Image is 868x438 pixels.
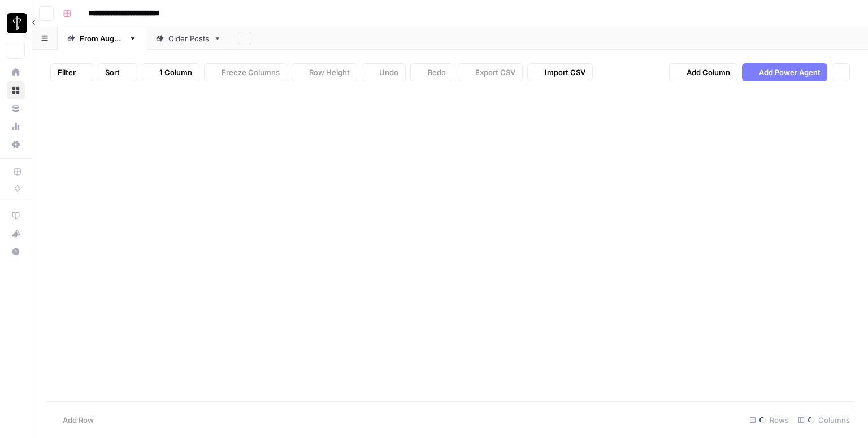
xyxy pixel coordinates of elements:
[458,63,523,81] button: Export CSV
[669,63,737,81] button: Add Column
[545,67,585,78] span: Import CSV
[7,243,25,261] button: Help + Support
[80,33,124,44] div: From [DATE]
[362,63,406,81] button: Undo
[105,67,120,78] span: Sort
[7,225,25,243] button: What's new?
[222,67,280,78] span: Freeze Columns
[159,67,192,78] span: 1 Column
[204,63,287,81] button: Freeze Columns
[309,67,350,78] span: Row Height
[7,13,27,33] img: LP Production Workloads Logo
[58,27,146,50] a: From [DATE]
[742,63,827,81] button: Add Power Agent
[63,414,94,426] span: Add Row
[687,67,730,78] span: Add Column
[7,225,24,242] div: What's new?
[793,411,854,429] div: Columns
[50,63,93,81] button: Filter
[58,67,76,78] span: Filter
[7,117,25,135] a: Usage
[7,135,25,154] a: Settings
[475,67,515,78] span: Export CSV
[142,63,199,81] button: 1 Column
[745,411,793,429] div: Rows
[7,9,25,37] button: Workspace: LP Production Workloads
[46,411,101,429] button: Add Row
[7,99,25,117] a: Your Data
[759,67,821,78] span: Add Power Agent
[7,63,25,81] a: Home
[168,33,209,44] div: Older Posts
[292,63,357,81] button: Row Height
[527,63,593,81] button: Import CSV
[410,63,453,81] button: Redo
[7,81,25,99] a: Browse
[7,207,25,225] a: AirOps Academy
[146,27,231,50] a: Older Posts
[98,63,137,81] button: Sort
[428,67,446,78] span: Redo
[379,67,398,78] span: Undo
